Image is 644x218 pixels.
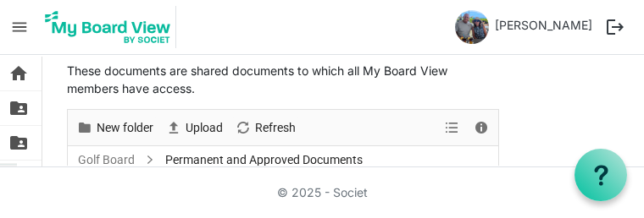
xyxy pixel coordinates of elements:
button: Refresh [232,117,299,139]
span: menu [3,11,36,43]
span: folder_shared [8,126,29,160]
a: [PERSON_NAME] [489,10,598,40]
span: Refresh [253,117,297,139]
span: switch_account [8,161,29,194]
div: View [438,110,467,145]
p: These documents are shared documents to which all My Board View members have access. [67,62,499,97]
a: © 2025 - Societ [277,185,368,199]
button: Upload [163,117,226,139]
img: omgrwoHl_vytbPU1SMNl4RW6TyRj_Sh4Wc-_HmNDpdCzODs1gj8XV7rteD7WMSqDfxqVeK905mqY6KSskCTbbg_thumb.png [455,10,489,44]
span: Upload [184,117,225,139]
span: home [8,57,29,90]
img: My Board View Logo [40,6,176,48]
button: logout [598,10,632,44]
a: Golf Board [75,150,138,171]
div: Upload [159,110,229,145]
button: Details [470,117,493,139]
span: folder_shared [8,91,29,125]
button: View dropdownbutton [441,117,462,139]
div: Details [467,110,496,145]
div: New folder [70,110,159,145]
span: New folder [95,117,155,139]
div: Refresh [229,110,302,145]
a: My Board View Logo [40,6,182,48]
span: Permanent and Approved Documents [162,150,366,171]
button: New folder [74,117,157,139]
